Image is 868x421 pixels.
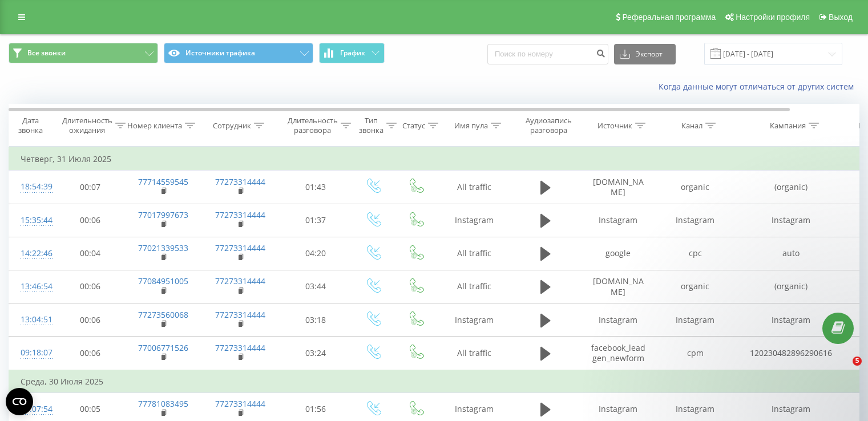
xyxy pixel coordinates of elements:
a: 77021339533 [138,242,188,253]
td: Instagram [657,204,734,237]
div: 13:46:54 [21,276,43,298]
td: (organic) [734,171,848,204]
td: google [580,237,657,270]
td: 03:18 [280,303,352,337]
div: Номер клиента [127,121,182,131]
td: 00:07 [55,171,126,204]
td: 00:04 [55,237,126,270]
span: Выход [829,13,853,22]
td: 03:24 [280,337,352,370]
button: Источники трафика [164,43,313,63]
td: organic [657,270,734,303]
button: Open CMP widget [6,388,33,415]
a: Когда данные могут отличаться от других систем [659,81,859,92]
div: 18:54:39 [21,176,43,198]
a: 77273314444 [215,398,265,409]
a: 77273314444 [215,242,265,253]
td: [DOMAIN_NAME] [580,270,657,303]
td: auto [734,237,848,270]
a: 77781083495 [138,398,188,409]
td: 01:37 [280,204,352,237]
input: Поиск по номеру [487,44,608,64]
div: Длительность разговора [288,116,338,135]
td: 00:06 [55,337,126,370]
td: 01:43 [280,171,352,204]
td: cpc [657,237,734,270]
div: Статус [402,121,425,131]
a: 77714559545 [138,176,188,187]
div: 13:04:51 [21,309,43,331]
div: Дата звонка [9,116,51,135]
td: Instagram [734,204,848,237]
td: facebook_leadgen_newform [580,337,657,370]
button: График [319,43,385,63]
a: 77273314444 [215,276,265,286]
a: 77273314444 [215,309,265,320]
td: 03:44 [280,270,352,303]
a: 77273314444 [215,209,265,220]
td: Instagram [580,303,657,337]
div: Аудиозапись разговора [521,116,576,135]
td: All traffic [437,337,511,370]
div: Источник [597,121,632,131]
td: (organic) [734,270,848,303]
td: 00:06 [55,270,126,303]
a: 77273314444 [215,176,265,187]
div: Тип звонка [359,116,383,135]
div: Длительность ожидания [62,116,112,135]
span: Реферальная программа [622,13,716,22]
div: 15:35:44 [21,209,43,232]
td: Instagram [437,204,511,237]
td: All traffic [437,237,511,270]
td: All traffic [437,171,511,204]
td: 00:06 [55,303,126,337]
button: Все звонки [9,43,158,63]
td: Instagram [580,204,657,237]
a: 77006771526 [138,342,188,353]
div: Канал [681,121,703,131]
div: Кампания [770,121,806,131]
iframe: Intercom live chat [829,357,857,384]
span: График [340,49,365,57]
a: 77017997673 [138,209,188,220]
div: Имя пула [454,121,488,131]
div: 15:07:54 [21,398,43,420]
div: Сотрудник [213,121,251,131]
div: 09:18:07 [21,342,43,364]
span: 5 [853,357,862,366]
td: 00:06 [55,204,126,237]
a: 77273314444 [215,342,265,353]
td: [DOMAIN_NAME] [580,171,657,204]
td: All traffic [437,270,511,303]
td: 04:20 [280,237,352,270]
span: Настройки профиля [736,13,810,22]
td: Instagram [437,303,511,337]
td: organic [657,171,734,204]
span: Все звонки [27,48,66,58]
button: Экспорт [614,44,676,64]
a: 77084951005 [138,276,188,286]
a: 77273560068 [138,309,188,320]
div: 14:22:46 [21,242,43,265]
